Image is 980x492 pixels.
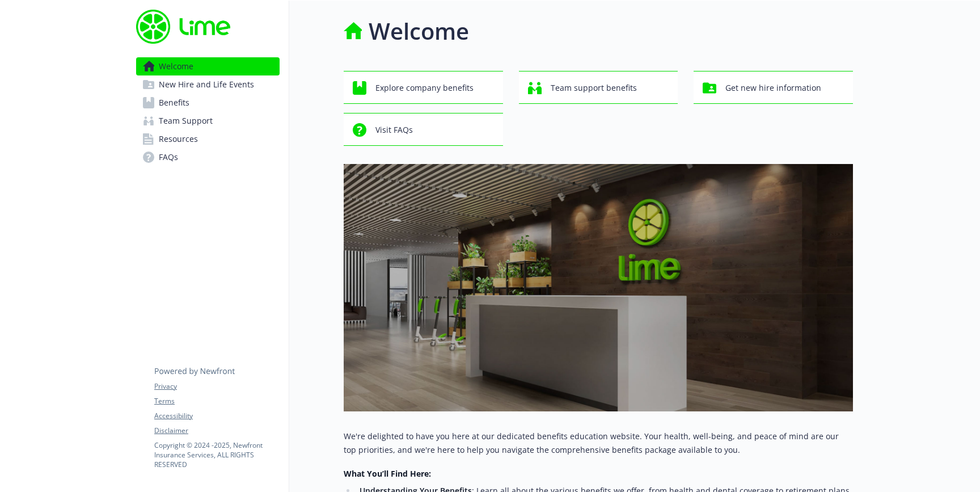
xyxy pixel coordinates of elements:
span: Get new hire information [725,77,821,99]
a: Team Support [136,112,280,130]
button: Get new hire information [694,71,853,104]
span: Team support benefits [551,77,637,99]
a: Welcome [136,57,280,75]
span: Explore company benefits [375,77,474,99]
h1: Welcome [369,14,469,48]
a: Terms [154,396,279,406]
span: FAQs [159,148,178,166]
span: Benefits [159,94,189,112]
span: Visit FAQs [375,119,413,141]
a: Privacy [154,381,279,392]
span: Team Support [159,112,213,130]
span: Resources [159,130,198,148]
p: We're delighted to have you here at our dedicated benefits education website. Your health, well-b... [344,430,853,457]
p: Copyright © 2024 - 2025 , Newfront Insurance Services, ALL RIGHTS RESERVED [154,440,279,469]
a: Accessibility [154,411,279,421]
strong: What You’ll Find Here: [344,468,431,479]
a: New Hire and Life Events [136,75,280,94]
a: FAQs [136,148,280,166]
span: New Hire and Life Events [159,75,254,94]
img: overview page banner [344,164,853,411]
button: Explore company benefits [344,71,503,104]
button: Team support benefits [519,71,678,104]
span: Welcome [159,57,193,75]
button: Visit FAQs [344,113,503,146]
a: Disclaimer [154,426,279,436]
a: Resources [136,130,280,148]
a: Benefits [136,94,280,112]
